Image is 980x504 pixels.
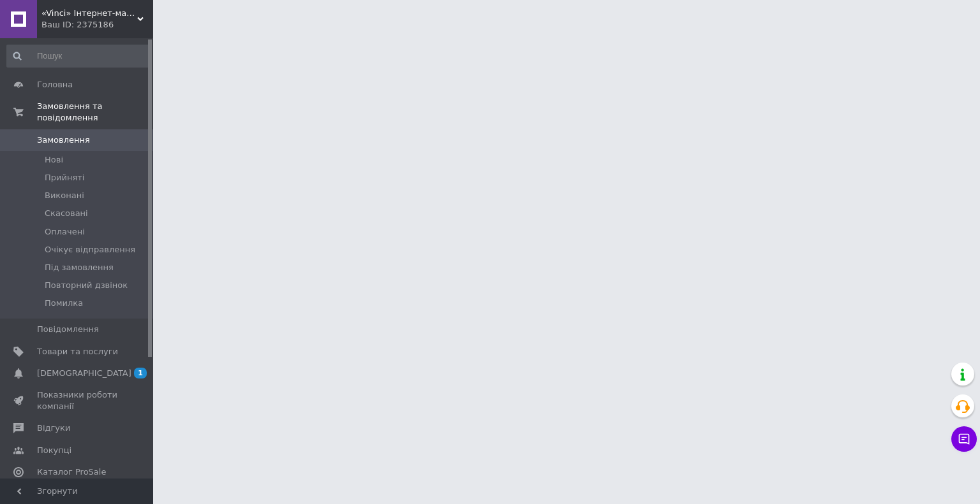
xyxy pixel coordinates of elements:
[37,324,99,335] span: Повідомлення
[45,154,63,166] span: Нові
[134,368,147,378] span: 1
[41,19,153,31] div: Ваш ID: 2375186
[6,45,151,68] input: Пошук
[37,346,118,357] span: Товари та послуги
[45,226,85,238] span: Оплачені
[45,262,114,273] span: Під замовлення
[37,389,118,412] span: Показники роботи компанії
[37,368,131,379] span: [DEMOGRAPHIC_DATA]
[37,134,90,146] span: Замовлення
[45,172,84,184] span: Прийняті
[45,190,84,201] span: Виконані
[37,445,71,456] span: Покупці
[45,244,135,256] span: Очікує відправлення
[45,208,88,219] span: Скасовані
[37,101,153,124] span: Замовлення та повідомлення
[45,280,128,291] span: Повторний дзвінок
[37,422,70,434] span: Відгуки
[45,298,83,309] span: Помилка
[951,426,977,452] button: Чат з покупцем
[37,79,73,90] span: Головна
[41,8,137,19] span: «Vinci» Інтернет-магазин
[37,466,106,478] span: Каталог ProSale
